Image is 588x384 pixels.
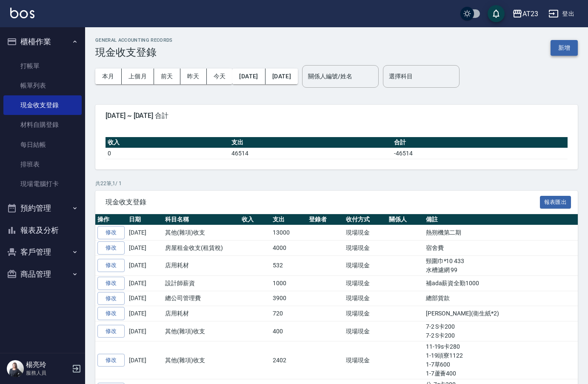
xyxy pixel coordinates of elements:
[180,69,207,84] button: 昨天
[229,148,392,159] td: 46514
[95,37,173,43] h2: GENERAL ACCOUNTING RECORDS
[163,321,240,341] td: 其他(雜項)收支
[127,341,163,379] td: [DATE]
[163,341,240,379] td: 其他(雜項)收支
[3,197,82,219] button: 預約管理
[522,9,538,19] div: AT23
[540,196,571,209] button: 報表匯出
[97,241,125,255] a: 修改
[97,354,125,367] a: 修改
[7,360,24,377] img: Person
[240,214,271,225] th: 收入
[97,259,125,272] a: 修改
[3,135,82,155] a: 每日結帳
[3,115,82,135] a: 材料自購登錄
[271,341,307,379] td: 2402
[10,8,34,18] img: Logo
[344,241,387,256] td: 現場現金
[163,275,240,291] td: 設計師薪資
[3,76,82,95] a: 帳單列表
[344,341,387,379] td: 現場現金
[106,112,568,120] span: [DATE] ~ [DATE] 合計
[307,214,344,225] th: 登錄者
[106,148,229,159] td: 0
[95,214,127,225] th: 操作
[509,5,542,23] button: AT23
[3,56,82,76] a: 打帳單
[127,214,163,225] th: 日期
[127,241,163,256] td: [DATE]
[540,198,571,206] a: 報表匯出
[3,263,82,285] button: 商品管理
[265,69,298,84] button: [DATE]
[122,69,154,84] button: 上個月
[229,137,392,148] th: 支出
[97,226,125,239] a: 修改
[95,180,578,187] p: 共 22 筆, 1 / 1
[3,155,82,174] a: 排班表
[3,95,82,115] a: 現金收支登錄
[97,307,125,320] a: 修改
[344,291,387,306] td: 現場現金
[97,292,125,305] a: 修改
[271,255,307,275] td: 532
[207,69,233,84] button: 今天
[344,225,387,241] td: 現場現金
[392,148,568,159] td: -46514
[3,31,82,53] button: 櫃檯作業
[95,46,173,58] h3: 現金收支登錄
[127,255,163,275] td: [DATE]
[97,277,125,290] a: 修改
[127,291,163,306] td: [DATE]
[154,69,180,84] button: 前天
[127,275,163,291] td: [DATE]
[271,291,307,306] td: 3900
[344,214,387,225] th: 收付方式
[344,255,387,275] td: 現場現金
[163,225,240,241] td: 其他(雜項)收支
[488,5,505,22] button: save
[232,69,265,84] button: [DATE]
[163,255,240,275] td: 店用耗材
[3,219,82,241] button: 報表及分析
[3,174,82,194] a: 現場電腦打卡
[3,241,82,263] button: 客戶管理
[387,214,424,225] th: 關係人
[95,69,122,84] button: 本月
[163,241,240,256] td: 房屋租金收支(租賃稅)
[163,214,240,225] th: 科目名稱
[271,225,307,241] td: 13000
[344,275,387,291] td: 現場現金
[127,225,163,241] td: [DATE]
[127,321,163,341] td: [DATE]
[106,137,229,148] th: 收入
[545,6,578,22] button: 登出
[392,137,568,148] th: 合計
[163,306,240,321] td: 店用耗材
[271,306,307,321] td: 720
[26,369,69,377] p: 服務人員
[127,306,163,321] td: [DATE]
[271,321,307,341] td: 400
[26,361,69,369] h5: 楊亮玲
[344,321,387,341] td: 現場現金
[344,306,387,321] td: 現場現金
[271,214,307,225] th: 支出
[163,291,240,306] td: 總公司管理費
[271,241,307,256] td: 4000
[97,325,125,338] a: 修改
[271,275,307,291] td: 1000
[551,40,578,56] button: 新增
[106,198,540,206] span: 現金收支登錄
[551,43,578,52] a: 新增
